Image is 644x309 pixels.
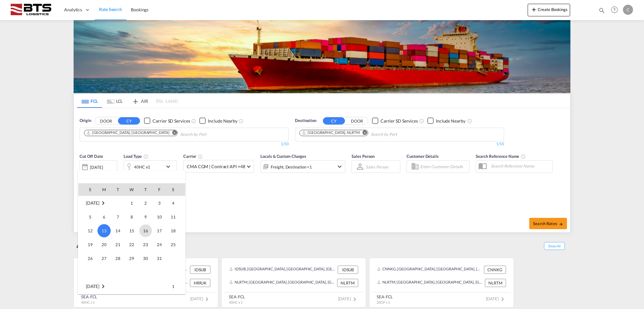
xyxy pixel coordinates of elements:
md-calendar: Calendar [78,183,185,294]
td: Monday October 6 2025 [97,210,111,224]
td: Wednesday October 29 2025 [125,251,139,265]
span: 28 [112,252,124,265]
td: Tuesday October 14 2025 [111,224,125,238]
td: Thursday October 23 2025 [139,238,153,251]
td: Tuesday October 28 2025 [111,251,125,265]
span: 7 [112,211,124,223]
span: 8 [125,211,138,223]
th: S [78,183,97,196]
span: 19 [84,238,97,251]
td: Friday October 3 2025 [153,196,166,210]
th: T [139,183,153,196]
td: Wednesday October 8 2025 [125,210,139,224]
span: 27 [98,252,110,265]
td: Thursday October 30 2025 [139,251,153,265]
th: S [166,183,185,196]
td: Saturday October 4 2025 [166,196,185,210]
td: Saturday October 18 2025 [166,224,185,238]
td: Sunday October 26 2025 [78,251,97,265]
span: 14 [112,224,124,237]
td: Wednesday October 1 2025 [125,196,139,210]
tr: Week 1 [78,196,185,210]
td: Thursday October 2 2025 [139,196,153,210]
td: Tuesday October 7 2025 [111,210,125,224]
span: 3 [153,197,166,209]
th: F [153,183,166,196]
span: 12 [84,224,97,237]
td: Wednesday October 15 2025 [125,224,139,238]
span: 9 [139,211,152,223]
td: Friday October 31 2025 [153,251,166,265]
td: Saturday November 1 2025 [166,279,185,293]
tr: Week undefined [78,265,185,279]
td: Saturday October 11 2025 [166,210,185,224]
span: 21 [112,238,124,251]
td: Friday October 24 2025 [153,238,166,251]
td: Monday October 20 2025 [97,238,111,251]
span: 1 [167,280,180,293]
span: 23 [139,238,152,251]
tr: Week 1 [78,279,185,293]
span: 30 [139,252,152,265]
td: Sunday October 12 2025 [78,224,97,238]
span: 31 [153,252,166,265]
td: November 2025 [78,279,125,293]
td: Wednesday October 22 2025 [125,238,139,251]
tr: Week 2 [78,210,185,224]
td: Tuesday October 21 2025 [111,238,125,251]
span: 18 [167,224,180,237]
td: Sunday October 5 2025 [78,210,97,224]
td: Friday October 10 2025 [153,210,166,224]
span: 29 [125,252,138,265]
span: 16 [139,224,152,237]
span: 6 [98,211,110,223]
td: Monday October 27 2025 [97,251,111,265]
tr: Week 5 [78,251,185,265]
th: W [125,183,139,196]
span: [DATE] [86,284,99,289]
span: 25 [167,238,180,251]
span: 26 [84,252,97,265]
span: 20 [98,238,110,251]
td: October 2025 [78,196,125,210]
td: Monday October 13 2025 [97,224,111,238]
span: 2 [139,197,152,209]
tr: Week 3 [78,224,185,238]
td: Sunday October 19 2025 [78,238,97,251]
span: 5 [84,211,97,223]
tr: Week 4 [78,238,185,251]
span: 10 [153,211,166,223]
span: 17 [153,224,166,237]
span: 11 [167,211,180,223]
td: Friday October 17 2025 [153,224,166,238]
span: 13 [97,224,111,237]
td: Thursday October 9 2025 [139,210,153,224]
span: 22 [125,238,138,251]
td: Saturday October 25 2025 [166,238,185,251]
span: 15 [125,224,138,237]
span: [DATE] [86,200,99,206]
span: 24 [153,238,166,251]
th: M [97,183,111,196]
th: T [111,183,125,196]
span: 4 [167,197,180,209]
td: Thursday October 16 2025 [139,224,153,238]
span: 1 [125,197,138,209]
